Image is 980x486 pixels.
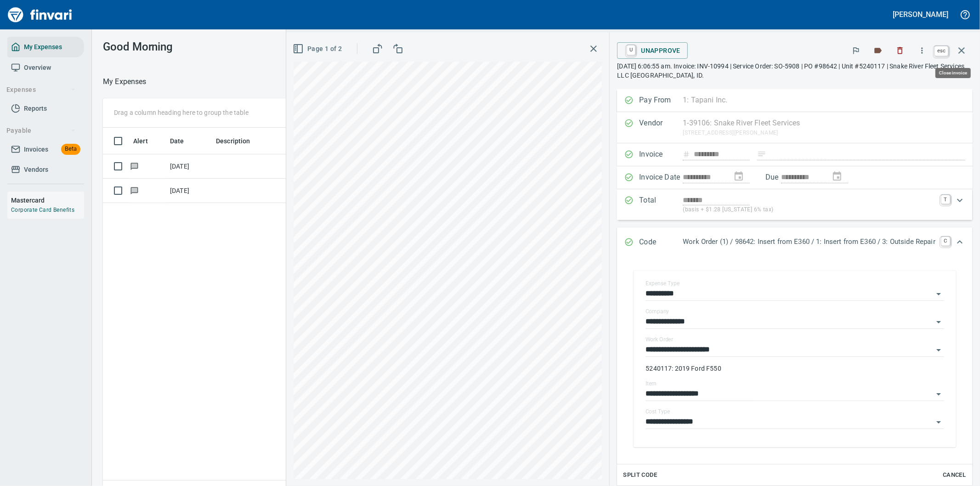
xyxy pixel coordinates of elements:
[890,40,910,61] button: Discard
[893,10,948,19] h5: [PERSON_NAME]
[24,41,62,53] span: My Expenses
[130,187,139,193] span: Has messages
[932,416,945,429] button: Open
[166,179,212,203] td: [DATE]
[103,40,300,53] h3: Good Morning
[11,207,74,213] a: Corporate Card Benefits
[683,205,935,215] p: (basis + $1.28 [US_STATE] 6% tax)
[7,159,84,180] a: Vendors
[891,7,951,22] button: [PERSON_NAME]
[103,76,147,87] p: My Expenses
[639,195,683,215] p: Total
[7,98,84,119] a: Reports
[61,144,80,154] span: Beta
[941,195,950,204] a: T
[935,46,948,56] a: esc
[24,62,51,73] span: Overview
[646,309,669,314] label: Company
[639,237,683,249] p: Code
[617,42,688,59] button: UUnapprove
[646,364,944,373] p: 5240117: 2019 Ford F550
[646,281,680,286] label: Expense Type
[3,122,79,139] button: Payable
[623,470,657,480] span: Split Code
[6,4,74,26] img: Finvari
[941,237,950,246] a: C
[130,163,139,169] span: Has messages
[912,40,932,61] button: More
[133,136,148,147] span: Alert
[7,139,84,160] a: InvoicesBeta
[216,136,262,147] span: Description
[6,125,76,136] span: Payable
[6,84,76,96] span: Expenses
[646,381,657,386] label: Item
[11,195,84,205] h6: Mastercard
[942,470,967,480] span: Cancel
[683,237,935,247] p: Work Order (1) / 98642: Insert from E360 / 1: Insert from E360 / 3: Outside Repair
[868,40,888,61] button: Labels
[621,468,659,482] button: Split Code
[846,40,866,61] button: Flag
[7,37,84,57] a: My Expenses
[932,288,945,300] button: Open
[3,81,79,98] button: Expenses
[627,45,635,55] a: U
[932,388,945,401] button: Open
[646,337,673,342] label: Work Order
[24,103,47,114] span: Reports
[932,316,945,328] button: Open
[103,76,147,87] nav: breadcrumb
[166,154,212,179] td: [DATE]
[617,258,973,486] div: Expand
[617,227,973,258] div: Expand
[114,108,249,117] p: Drag a column heading here to group the table
[624,43,680,58] span: Unapprove
[170,136,184,147] span: Date
[617,62,973,80] p: [DATE] 6:06:55 am. Invoice: INV-10994 | Service Order: SO-5908 | PO #98642 | Unit #5240117 | Snak...
[216,136,250,147] span: Description
[7,57,84,78] a: Overview
[24,144,48,155] span: Invoices
[291,40,346,57] button: Page 1 of 2
[646,409,670,414] label: Cost Type
[24,164,48,175] span: Vendors
[932,344,945,356] button: Open
[295,43,342,55] span: Page 1 of 2
[133,136,160,147] span: Alert
[170,136,196,147] span: Date
[617,189,973,220] div: Expand
[940,468,969,482] button: Cancel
